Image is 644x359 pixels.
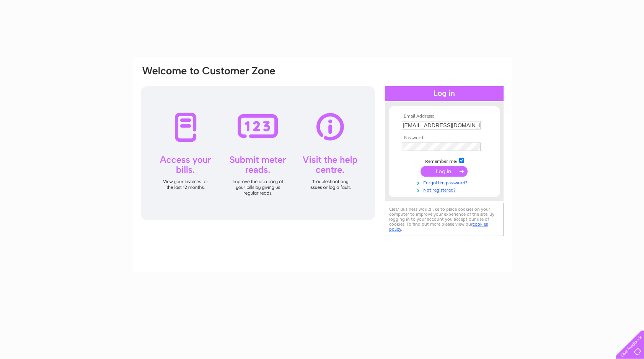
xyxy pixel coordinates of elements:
[389,221,488,232] a: cookies policy
[421,166,468,177] input: Submit
[400,114,489,119] th: Email Address:
[400,135,489,141] th: Password:
[400,157,489,164] td: Remember me?
[402,186,489,193] a: Not registered?
[385,203,504,236] div: Clear Business would like to place cookies on your computer to improve your experience of the sit...
[402,179,489,186] a: Forgotten password?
